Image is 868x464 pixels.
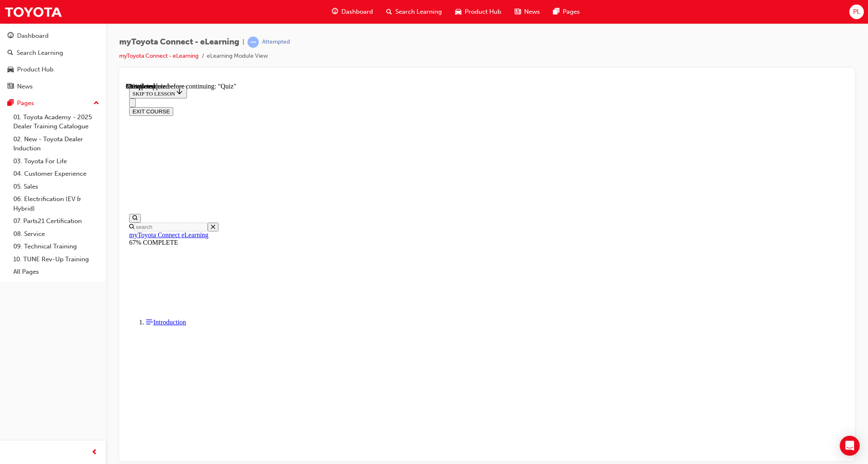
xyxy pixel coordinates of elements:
[91,447,98,458] span: prev-icon
[3,16,10,25] button: Close navigation menu
[248,37,259,48] span: learningRecordVerb_ATTEMPT-icon
[82,140,93,149] button: Close search menu
[524,7,540,17] span: News
[3,96,103,111] button: Pages
[465,7,501,17] span: Product Hub
[17,98,34,108] div: Pages
[3,3,61,16] button: SKIP TO LESSON
[10,111,103,133] a: 01. Toyota Academy - 2025 Dealer Training Catalogue
[10,253,103,266] a: 10. TUNE Rev-Up Training
[262,38,290,46] div: Attempted
[3,25,47,33] button: EXIT COURSE
[449,3,508,20] a: car-iconProduct Hub
[840,436,860,456] div: Open Intercom Messenger
[4,2,62,21] img: Trak
[386,7,392,17] span: search-icon
[332,7,338,17] span: guage-icon
[10,215,103,228] a: 07. Parts21 Certification
[380,3,449,20] a: search-iconSearch Learning
[207,52,268,61] li: eLearning Module View
[515,7,521,17] span: news-icon
[325,3,380,20] a: guage-iconDashboard
[7,8,58,14] span: SKIP TO LESSON
[10,155,103,168] a: 03. Toyota For Life
[7,49,13,57] span: search-icon
[7,32,14,40] span: guage-icon
[17,31,49,41] div: Dashboard
[10,228,103,241] a: 08. Service
[10,240,103,253] a: 09. Technical Training
[10,265,103,278] a: All Pages
[17,48,63,58] div: Search Learning
[3,28,103,44] a: Dashboard
[3,27,103,96] button: DashboardSearch LearningProduct HubNews
[849,5,864,19] button: PL
[3,79,103,94] a: News
[455,7,461,17] span: car-icon
[10,167,103,180] a: 04. Customer Experience
[10,193,103,215] a: 06. Electrification (EV & Hybrid)
[3,156,719,164] div: 67% COMPLETE
[563,7,580,17] span: Pages
[508,3,547,20] a: news-iconNews
[10,133,103,155] a: 02. New - Toyota Dealer Induction
[10,180,103,193] a: 05. Sales
[243,37,244,47] span: |
[553,7,559,17] span: pages-icon
[7,100,14,107] span: pages-icon
[8,140,82,149] input: Search
[547,3,586,20] a: pages-iconPages
[93,98,99,109] span: up-icon
[17,82,33,91] div: News
[3,62,103,77] a: Product Hub
[7,66,14,74] span: car-icon
[3,131,15,140] button: Open search menu
[7,83,14,91] span: news-icon
[341,7,373,17] span: Dashboard
[395,7,442,17] span: Search Learning
[119,52,199,59] a: myToyota Connect - eLearning
[853,7,860,17] span: PL
[3,45,103,61] a: Search Learning
[17,65,54,74] div: Product Hub
[3,149,83,156] a: myToyota Connect eLearning
[119,37,239,47] span: myToyota Connect - eLearning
